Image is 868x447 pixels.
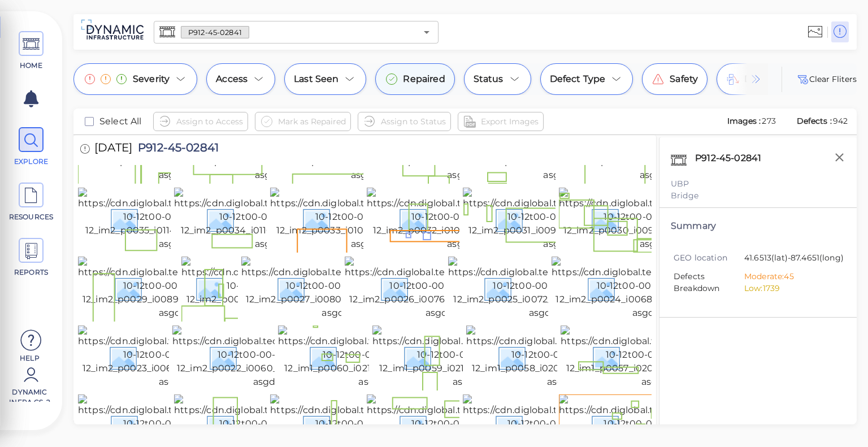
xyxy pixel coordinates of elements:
[552,257,757,320] img: https://cdn.diglobal.tech/width210/388/2024-10-12t00-00-00_2024-10-12_im2_p0024_i0068_image_index...
[744,252,844,265] span: 41.6513 (lat) -87.4651 (long)
[7,60,55,71] span: HOME
[270,188,476,251] img: https://cdn.diglobal.tech/width210/388/2024-10-12t00-00-00_2024-10-12_im2_p0033_i0106_image_index...
[133,72,170,86] span: Severity
[561,326,766,389] img: https://cdn.diglobal.tech/width210/388/2024-10-12t00-00-00_2024-10-12_im1_p0057_i0204_image_index...
[474,72,504,86] span: Status
[559,188,765,251] img: https://cdn.diglobal.tech/width210/388/2024-10-12t00-00-00_2024-10-12_im2_p0030_i0093_image_index...
[448,257,654,320] img: https://cdn.diglobal.tech/width210/388/2024-10-12t00-00-00_2024-10-12_im2_p0025_i0072_image_index...
[671,190,845,202] div: Bridge
[78,257,284,320] img: https://cdn.diglobal.tech/width210/388/2024-10-12t00-00-00_2024-10-12_im2_p0029_i0089_image_index...
[345,257,550,320] img: https://cdn.diglobal.tech/width210/388/2024-10-12t00-00-00_2024-10-12_im2_p0026_i0076_image_index...
[550,72,606,86] span: Defect Type
[7,267,55,277] span: REPORTS
[372,326,578,389] img: https://cdn.diglobal.tech/width210/388/2024-10-12t00-00-00_2024-10-12_im1_p0059_i0213_image_index...
[6,183,57,222] a: RESOURCES
[181,27,249,38] span: P912-45-02841
[216,72,248,86] span: Access
[294,72,338,86] span: Last Seen
[671,178,845,190] div: UBP
[670,72,698,86] span: Safety
[6,238,57,277] a: REPORTS
[796,72,857,86] button: Clear Fliters
[726,63,769,95] img: small_overflow_gradient_end
[833,116,848,126] span: 942
[744,271,837,283] li: Moderate: 45
[6,387,54,402] span: Dynamic Infra CS-2
[174,188,380,251] img: https://cdn.diglobal.tech/width210/388/2024-10-12t00-00-00_2024-10-12_im2_p0034_i0110_image_index...
[132,142,219,157] span: P912-45-02841
[255,112,351,131] button: Mark as Repaired
[419,24,435,40] button: Open
[241,257,447,320] img: https://cdn.diglobal.tech/width210/388/2024-10-12t00-00-00_2024-10-12_im2_p0027_i0080_image_index...
[6,353,54,362] span: Help
[7,157,55,167] span: EXPLORE
[481,115,539,128] span: Export Images
[762,116,775,126] span: 273
[674,252,744,264] span: GEO location
[671,219,845,233] div: Summary
[403,72,445,86] span: Repaired
[674,271,744,294] span: Defects Breakdown
[278,115,346,128] span: Mark as Repaired
[78,326,284,389] img: https://cdn.diglobal.tech/width210/388/2024-10-12t00-00-00_2024-10-12_im2_p0023_i0064_image_index...
[749,72,763,86] img: container_overflow_arrow_end
[181,257,387,320] img: https://cdn.diglobal.tech/width210/388/2024-10-12t00-00-00_2024-10-12_im2_p0028_i0085_image_index...
[744,283,837,294] li: Low: 1739
[172,326,378,389] img: https://cdn.diglobal.tech/width210/388/2024-10-12t00-00-00_2024-10-12_im2_p0022_i0060_image_index...
[99,115,142,128] span: Select All
[381,115,446,128] span: Assign to Status
[463,188,669,251] img: https://cdn.diglobal.tech/width210/388/2024-10-12t00-00-00_2024-10-12_im2_p0031_i0098_image_index...
[358,112,451,131] button: Assign to Status
[176,115,243,128] span: Assign to Access
[278,326,484,389] img: https://cdn.diglobal.tech/width210/388/2024-10-12t00-00-00_2024-10-12_im1_p0060_i0217_image_index...
[6,31,57,71] a: HOME
[466,326,672,389] img: https://cdn.diglobal.tech/width210/388/2024-10-12t00-00-00_2024-10-12_im1_p0058_i0208_image_index...
[6,127,57,167] a: EXPLORE
[7,212,55,222] span: RESOURCES
[94,142,132,157] span: [DATE]
[726,116,762,126] span: Images :
[78,188,284,251] img: https://cdn.diglobal.tech/width210/388/2024-10-12t00-00-00_2024-10-12_im2_p0035_i0114_image_index...
[367,188,572,251] img: https://cdn.diglobal.tech/width210/388/2024-10-12t00-00-00_2024-10-12_im2_p0032_i0102_image_index...
[692,149,776,172] div: P912-45-02841
[153,112,248,131] button: Assign to Access
[796,116,833,126] span: Defects :
[820,396,860,439] iframe: Chat
[458,112,544,131] button: Export Images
